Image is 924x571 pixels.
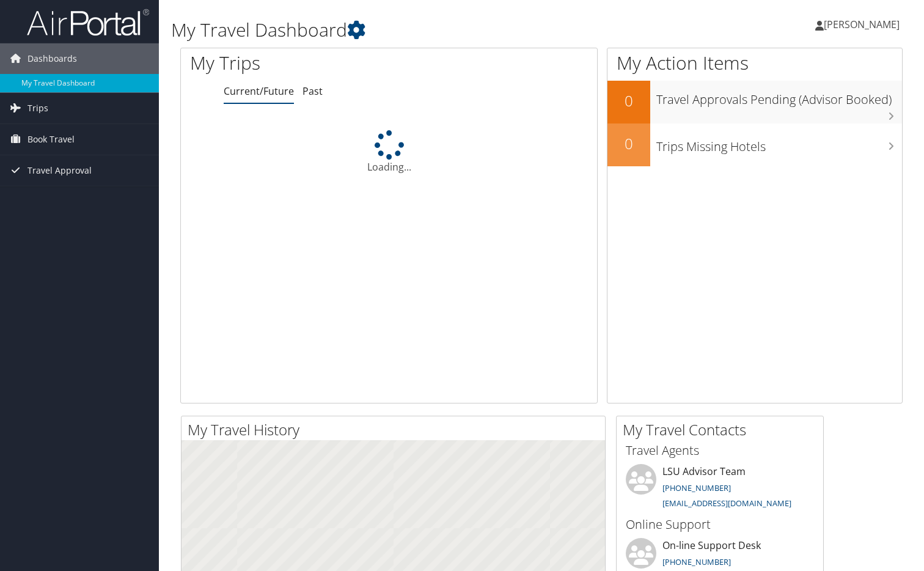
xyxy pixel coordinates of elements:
[224,84,294,98] a: Current/Future
[28,93,48,123] span: Trips
[656,85,902,108] h3: Travel Approvals Pending (Advisor Booked)
[626,442,814,459] h3: Travel Agents
[623,419,823,440] h2: My Travel Contacts
[190,50,414,76] h1: My Trips
[662,498,791,509] a: [EMAIL_ADDRESS][DOMAIN_NAME]
[607,90,650,111] h2: 0
[188,419,605,440] h2: My Travel History
[28,155,92,186] span: Travel Approval
[607,133,650,154] h2: 0
[824,18,900,31] span: [PERSON_NAME]
[302,84,323,98] a: Past
[656,132,902,155] h3: Trips Missing Hotels
[815,6,912,43] a: [PERSON_NAME]
[607,123,902,166] a: 0Trips Missing Hotels
[28,43,77,74] span: Dashboards
[181,130,597,174] div: Loading...
[620,464,820,514] li: LSU Advisor Team
[626,516,814,533] h3: Online Support
[171,17,665,43] h1: My Travel Dashboard
[662,556,731,567] a: [PHONE_NUMBER]
[27,8,149,37] img: airportal-logo.png
[607,81,902,123] a: 0Travel Approvals Pending (Advisor Booked)
[28,124,75,155] span: Book Travel
[662,482,731,493] a: [PHONE_NUMBER]
[607,50,902,76] h1: My Action Items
